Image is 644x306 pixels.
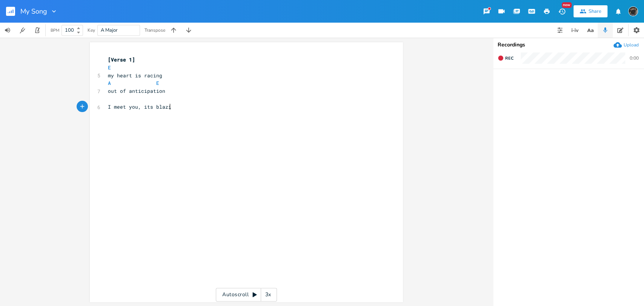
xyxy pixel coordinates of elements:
button: Upload [613,41,639,49]
span: A [108,80,111,86]
span: A Major [101,27,118,34]
span: My Song [20,8,47,15]
button: New [554,5,569,18]
span: E [108,64,111,71]
button: Share [573,5,607,17]
span: my heart is racing [108,72,162,79]
img: August Tyler Gallant [628,6,638,16]
span: I meet you, its blazi [108,103,171,110]
span: [Verse 1] [108,56,135,63]
div: Autoscroll [216,288,277,301]
div: BPM [51,28,59,32]
span: out of anticipation [108,88,165,94]
button: Rec [495,52,516,64]
div: 3x [261,288,275,301]
div: Upload [624,42,639,48]
div: Transpose [144,28,165,32]
div: New [562,2,572,8]
div: Recordings [498,42,639,48]
span: Rec [505,55,513,61]
span: E [156,80,159,86]
div: Key [88,28,95,32]
div: Share [589,8,601,15]
div: 0:00 [630,56,639,60]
